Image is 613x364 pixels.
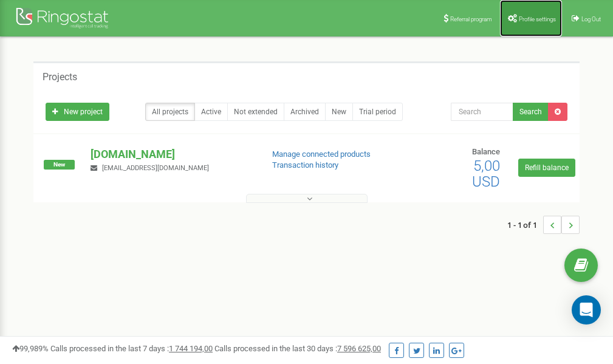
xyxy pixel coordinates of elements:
[451,103,513,121] input: Search
[472,157,500,190] span: 5,00 USD
[284,103,326,121] a: Archived
[472,147,500,156] span: Balance
[46,103,109,121] a: New project
[513,103,549,121] button: Search
[43,72,77,83] h5: Projects
[272,149,371,159] a: Manage connected products
[50,344,213,353] span: Calls processed in the last 7 days :
[337,344,381,353] u: 7 596 625,00
[352,103,403,121] a: Trial period
[272,160,338,170] a: Transaction history
[44,160,75,170] span: New
[214,344,381,353] span: Calls processed in the last 30 days :
[227,103,284,121] a: Not extended
[581,16,601,22] span: Log Out
[325,103,353,121] a: New
[450,16,492,22] span: Referral program
[91,146,252,162] p: [DOMAIN_NAME]
[102,164,209,172] span: [EMAIL_ADDRESS][DOMAIN_NAME]
[519,16,556,22] span: Profile settings
[169,344,213,353] u: 1 744 194,00
[507,204,580,246] nav: ...
[518,159,575,177] a: Refill balance
[145,103,195,121] a: All projects
[12,344,49,353] span: 99,989%
[194,103,228,121] a: Active
[507,216,543,234] span: 1 - 1 of 1
[572,295,601,325] div: Open Intercom Messenger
